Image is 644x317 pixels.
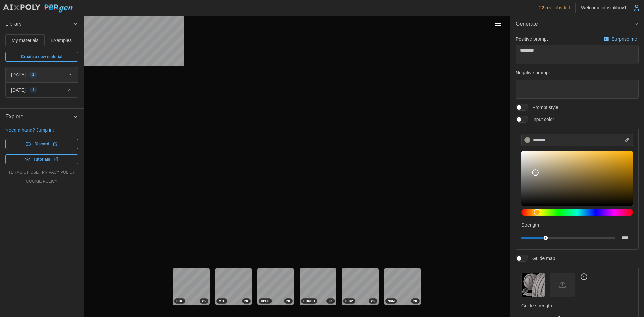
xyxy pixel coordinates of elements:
[516,36,548,42] p: Positive prompt
[286,299,290,303] span: 2 K
[42,170,75,175] a: privacy policy
[510,16,644,33] button: Generate
[528,104,558,111] span: Prompt style
[34,139,49,149] span: Discord
[5,154,78,164] a: Tutorials
[371,299,375,303] span: 2 K
[32,87,34,93] span: 1
[516,16,634,33] span: Generate
[34,155,50,164] span: Tutorials
[244,299,248,303] span: 2 K
[202,299,206,303] span: 2 K
[11,87,26,93] p: [DATE]
[581,4,627,11] p: Welcome, idristalibov1
[11,71,26,78] p: [DATE]
[5,127,78,134] p: Need a hand? Jump in:
[26,179,57,184] a: cookie policy
[303,299,315,303] span: ROUGH
[528,255,555,262] span: Guide map
[12,38,38,43] span: My materials
[5,139,78,149] a: Discord
[261,299,270,303] span: SPEC
[6,83,78,97] button: [DATE]1
[345,299,353,303] span: DISP
[51,38,72,43] span: Examples
[494,21,503,31] button: Toggle viewport controls
[8,170,39,175] a: terms of use
[388,299,395,303] span: NRM
[32,72,34,77] span: 2
[329,299,333,303] span: 2 K
[219,299,225,303] span: MTL
[5,16,73,33] span: Library
[539,4,570,11] p: 22 free jobs left
[5,52,78,62] a: Create a new material
[521,302,633,309] p: Guide strength
[522,273,545,296] img: Guide map
[602,34,639,44] button: Surprise me
[612,36,638,42] p: Surprise me
[21,52,62,61] span: Create a new material
[176,299,183,303] span: COL
[3,4,73,13] img: AIxPoly PBRgen
[521,273,545,297] button: Guide map
[6,67,78,82] button: [DATE]2
[521,222,633,228] p: Strength
[516,69,639,76] p: Negative prompt
[528,116,554,123] span: Input color
[5,109,73,125] span: Explore
[413,299,417,303] span: 2 K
